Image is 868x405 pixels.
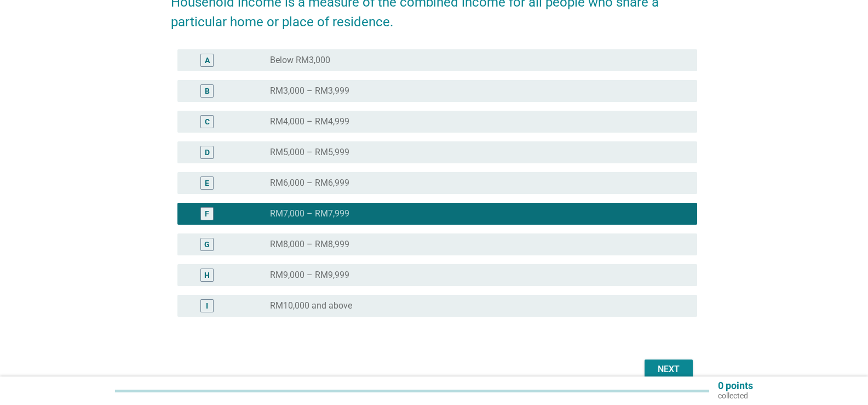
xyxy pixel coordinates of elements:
[205,55,210,66] div: A
[205,147,210,158] div: D
[205,208,209,220] div: F
[645,360,693,379] button: Next
[270,270,349,281] label: RM9,000 – RM9,999
[270,300,352,311] label: RM10,000 and above
[718,391,753,401] p: collected
[206,300,208,312] div: I
[270,178,349,189] label: RM6,000 – RM6,999
[205,85,210,97] div: B
[205,116,210,128] div: C
[270,55,330,66] label: Below RM3,000
[653,363,684,376] div: Next
[205,178,209,189] div: E
[718,381,753,391] p: 0 points
[204,239,210,250] div: G
[270,239,349,250] label: RM8,000 – RM8,999
[270,116,349,127] label: RM4,000 – RM4,999
[270,147,349,158] label: RM5,000 – RM5,999
[270,208,349,219] label: RM7,000 – RM7,999
[204,270,210,281] div: H
[270,85,349,96] label: RM3,000 – RM3,999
